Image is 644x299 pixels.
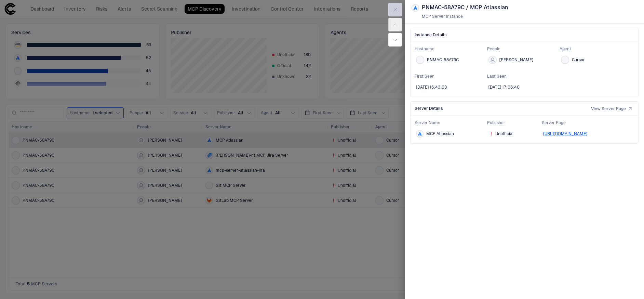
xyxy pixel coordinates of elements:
[499,57,533,63] span: [PERSON_NAME]
[543,131,587,136] a: [URL][DOMAIN_NAME]
[487,74,560,79] span: Last Seen
[415,128,464,139] button: MCP Atlassian
[560,46,632,52] span: Agent
[488,84,520,90] div: 8/28/2025 22:06:40 (GMT+00:00 UTC)
[488,84,520,90] span: [DATE] 17:06:40
[422,4,508,11] span: PNMAC-58A79C / MCP Atlassian
[487,120,542,126] span: Publisher
[411,28,638,42] span: Instance Details
[560,54,594,65] button: Cursor
[427,57,459,63] span: PNMAC-58A79C
[416,84,447,90] span: [DATE] 16:43:03
[542,128,597,139] button: [URL][DOMAIN_NAME]
[591,106,626,112] span: View Server Page
[415,120,487,126] span: Server Name
[590,104,634,113] a: View Server Page
[415,82,456,93] button: 8/28/2025 21:43:03 (GMT+00:00 UTC)
[417,131,422,136] div: Atlassian
[426,131,454,136] span: MCP Atlassian
[495,131,513,136] span: Unofficial
[416,84,447,90] div: 8/28/2025 21:43:03 (GMT+00:00 UTC)
[487,46,560,52] span: People
[590,105,634,113] button: View Server Page
[487,54,543,65] button: [PERSON_NAME]
[487,82,529,93] button: 8/28/2025 22:06:40 (GMT+00:00 UTC)
[413,5,418,11] div: Atlassian
[572,57,585,63] span: Cursor
[542,120,630,126] span: Server Page
[415,46,487,52] span: Hostname
[422,14,508,19] span: MCP Server Instance
[415,106,443,111] span: Server Details
[415,54,468,65] button: PNMAC-58A79C
[415,74,487,79] span: First Seen
[487,128,523,139] button: Unofficial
